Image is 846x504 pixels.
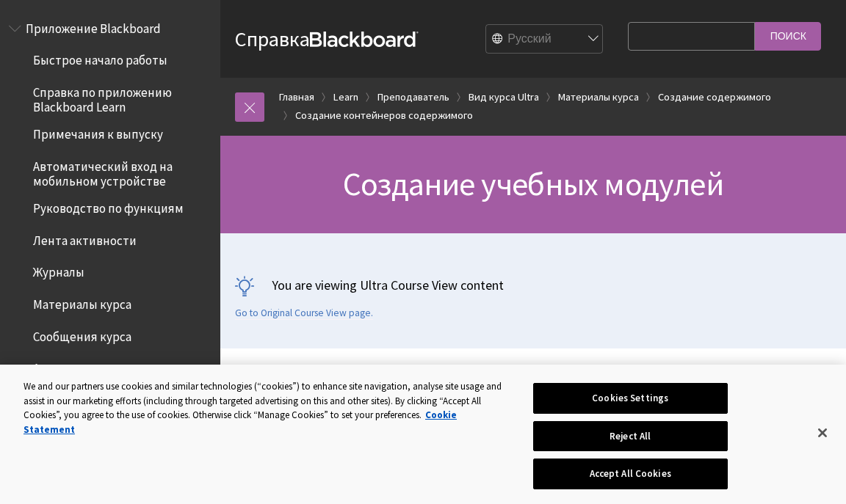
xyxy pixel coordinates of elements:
[33,228,137,248] span: Лента активности
[33,357,176,376] span: Автономное содержимое
[23,379,507,437] div: We and our partners use cookies and similar technologies (“cookies”) to enhance site navigation, ...
[33,154,210,189] span: Автоматический вход на мобильном устройстве
[377,88,449,106] a: Преподаватель
[469,88,539,106] a: Вид курса Ultra
[343,164,723,204] span: Создание учебных модулей
[533,383,728,414] button: Cookies Settings
[658,88,771,106] a: Создание содержимого
[755,22,821,51] input: Поиск
[558,88,639,106] a: Материалы курса
[310,32,419,47] strong: Blackboard
[279,88,314,106] a: Главная
[235,276,831,294] p: You are viewing Ultra Course View content
[33,48,167,68] span: Быстрое начало работы
[295,106,473,125] a: Создание контейнеров содержимого
[33,80,210,114] span: Справка по приложению Blackboard Learn
[333,88,358,106] a: Learn
[33,260,84,280] span: Журналы
[235,26,419,52] a: СправкаBlackboard
[23,409,457,436] a: More information about your privacy, opens in a new tab
[33,196,184,216] span: Руководство по функциям
[486,24,604,54] select: Site Language Selector
[533,459,728,489] button: Accept All Cookies
[235,307,373,320] a: Go to Original Course View page.
[26,16,161,36] span: Приложение Blackboard
[33,292,131,312] span: Материалы курса
[533,421,728,452] button: Reject All
[806,417,839,449] button: Close
[33,324,131,344] span: Сообщения курса
[33,122,163,142] span: Примечания к выпуску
